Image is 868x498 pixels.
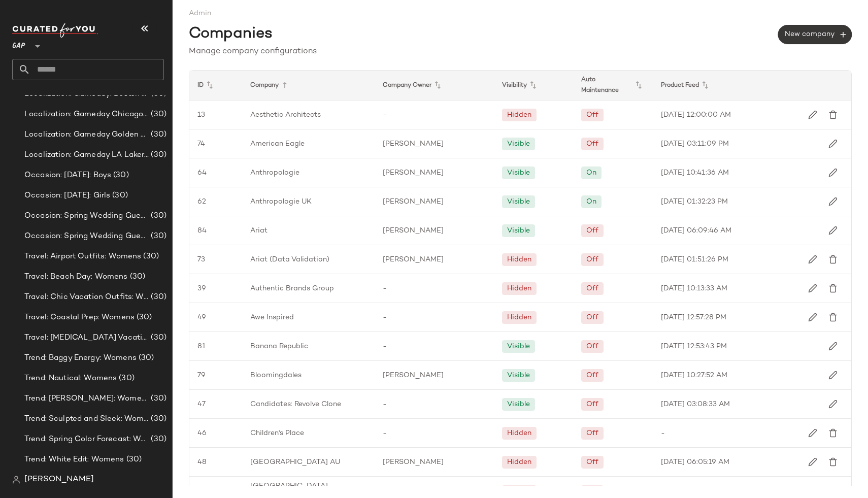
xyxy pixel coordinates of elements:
[149,149,166,161] span: (30)
[24,332,149,344] span: Travel: [MEDICAL_DATA] Vacation: Womens
[383,283,387,294] span: -
[586,457,598,468] div: Off
[124,454,142,466] span: (30)
[808,255,817,264] img: svg%3e
[24,170,111,181] span: Occasion: [DATE]: Boys
[189,23,273,46] span: Companies
[250,283,334,294] span: Authentic Brands Group
[24,251,141,262] span: Travel: Airport Outfits: Womens
[250,225,268,236] span: Ariat
[828,457,838,467] img: svg%3e
[586,312,598,323] div: Off
[586,428,598,439] div: Off
[24,413,149,425] span: Trend: Sculpted and Sleek: Womens
[197,312,206,323] span: 49
[24,230,149,242] span: Occasion: Spring Wedding Guest: Womens
[110,190,128,202] span: (30)
[383,110,387,120] span: -
[149,230,166,242] span: (30)
[197,110,205,120] span: 13
[24,352,137,364] span: Trend: Baggy Energy: Womens
[828,313,838,322] img: svg%3e
[197,457,207,468] span: 48
[197,196,206,207] span: 62
[24,210,149,222] span: Occasion: Spring Wedding Guest: Mens
[661,110,731,120] span: [DATE] 12:00:00 AM
[828,428,838,438] img: svg%3e
[808,457,817,467] img: svg%3e
[507,196,530,207] div: Visible
[197,370,206,381] span: 79
[250,399,341,410] span: Candidates: Revolve Clone
[24,190,110,202] span: Occasion: [DATE]: Girls
[12,35,25,53] span: GAP
[661,225,731,236] span: [DATE] 06:09:46 AM
[661,139,729,149] span: [DATE] 03:11:09 PM
[507,370,530,381] div: Visible
[808,284,817,293] img: svg%3e
[778,25,852,44] button: New company
[808,110,817,119] img: svg%3e
[197,428,207,439] span: 46
[507,399,530,410] div: Visible
[383,457,444,468] span: [PERSON_NAME]
[808,313,817,322] img: svg%3e
[383,312,387,323] span: -
[250,168,299,178] span: Anthropologie
[250,139,305,149] span: American Eagle
[507,312,531,323] div: Hidden
[383,139,444,149] span: [PERSON_NAME]
[784,30,846,39] span: New company
[24,312,135,323] span: Travel: Coastal Prep: Womens
[197,341,206,352] span: 81
[189,46,852,58] div: Manage company configurations
[507,110,531,120] div: Hidden
[197,283,206,294] span: 39
[375,71,494,100] div: Company Owner
[149,129,166,141] span: (30)
[507,254,531,265] div: Hidden
[383,225,444,236] span: [PERSON_NAME]
[24,373,117,384] span: Trend: Nautical: Womens
[149,434,166,445] span: (30)
[661,196,728,207] span: [DATE] 01:32:23 PM
[586,139,598,149] div: Off
[24,149,149,161] span: Localization: Gameday LA Lakers: Mens
[586,254,598,265] div: Off
[250,312,294,323] span: Awe Inspired
[828,197,838,206] img: svg%3e
[507,225,530,236] div: Visible
[661,168,729,178] span: [DATE] 10:41:36 AM
[24,109,149,120] span: Localization: Gameday Chicago Bulls: Mens
[661,428,665,439] span: -
[250,428,304,439] span: Children's Place
[128,271,146,283] span: (30)
[135,312,152,323] span: (30)
[586,168,596,178] div: On
[828,400,838,409] img: svg%3e
[383,370,444,381] span: [PERSON_NAME]
[24,291,149,303] span: Travel: Chic Vacation Outfits: Womens
[661,283,727,294] span: [DATE] 10:13:33 AM
[828,284,838,293] img: svg%3e
[661,254,728,265] span: [DATE] 01:51:26 PM
[383,168,444,178] span: [PERSON_NAME]
[111,170,129,181] span: (30)
[383,254,444,265] span: [PERSON_NAME]
[383,399,387,410] span: -
[828,168,838,177] img: svg%3e
[197,168,207,178] span: 64
[149,332,166,344] span: (30)
[189,71,242,100] div: ID
[250,370,302,381] span: Bloomingdales
[24,271,128,283] span: Travel: Beach Day: Womens
[586,399,598,410] div: Off
[586,110,598,120] div: Off
[573,71,652,100] div: Auto Maintenance
[661,312,726,323] span: [DATE] 12:57:28 PM
[141,251,159,262] span: (30)
[383,428,387,439] span: -
[197,225,207,236] span: 84
[24,129,149,141] span: Localization: Gameday Golden State Warriors: Mens
[586,370,598,381] div: Off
